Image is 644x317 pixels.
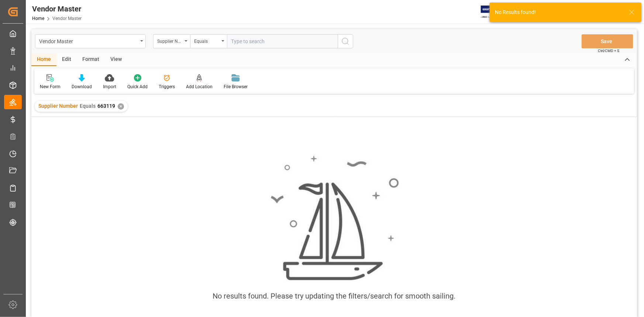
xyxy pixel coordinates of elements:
[338,34,353,48] button: search button
[495,8,622,16] div: No Results found!
[40,83,61,90] div: New Form
[186,83,213,90] div: Add Location
[97,103,115,109] span: 663119
[270,155,399,282] img: smooth_sailing.jpeg
[39,36,138,45] div: Vendor Master
[35,34,146,48] button: open menu
[77,54,105,66] div: Format
[157,36,182,45] div: Supplier Number
[31,54,56,66] div: Home
[190,34,227,48] button: open menu
[153,34,190,48] button: open menu
[159,83,175,90] div: Triggers
[224,83,248,90] div: File Browser
[118,103,124,110] div: ✕
[481,6,506,18] img: Exertis%20JAM%20-%20Email%20Logo.jpg_1722504956.jpg
[103,83,116,90] div: Import
[105,54,127,66] div: View
[213,290,456,302] div: No results found. Please try updating the filters/search for smooth sailing.
[80,103,96,109] span: Equals
[194,36,219,45] div: Equals
[38,103,78,109] span: Supplier Number
[227,34,338,48] input: Type to search
[56,54,77,66] div: Edit
[598,48,619,54] span: Ctrl/CMD + S
[32,3,82,14] div: Vendor Master
[582,34,633,48] button: Save
[72,83,92,90] div: Download
[127,83,148,90] div: Quick Add
[32,16,44,21] a: Home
